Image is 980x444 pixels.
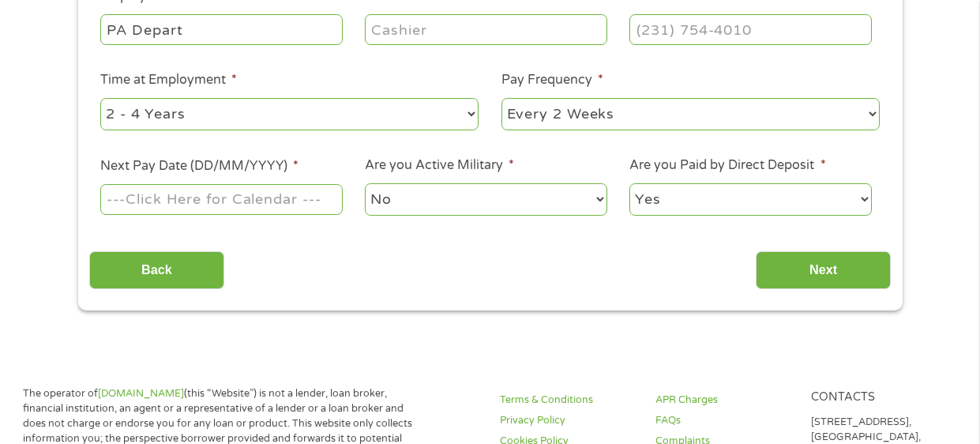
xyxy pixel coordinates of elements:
[100,158,299,175] label: Next Pay Date (DD/MM/YYYY)
[365,157,514,174] label: Are you Active Military
[100,14,342,44] input: Walmart
[629,157,825,174] label: Are you Paid by Direct Deposit
[100,72,237,88] label: Time at Employment
[89,251,224,290] input: Back
[500,413,636,428] a: Privacy Policy
[655,413,792,428] a: FAQs
[756,251,891,290] input: Next
[811,390,948,405] h4: Contacts
[98,387,184,400] a: [DOMAIN_NAME]
[501,72,603,88] label: Pay Frequency
[629,14,871,44] input: (231) 754-4010
[365,14,606,44] input: Cashier
[500,393,636,408] a: Terms & Conditions
[655,393,792,408] a: APR Charges
[100,184,342,214] input: ---Click Here for Calendar ---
